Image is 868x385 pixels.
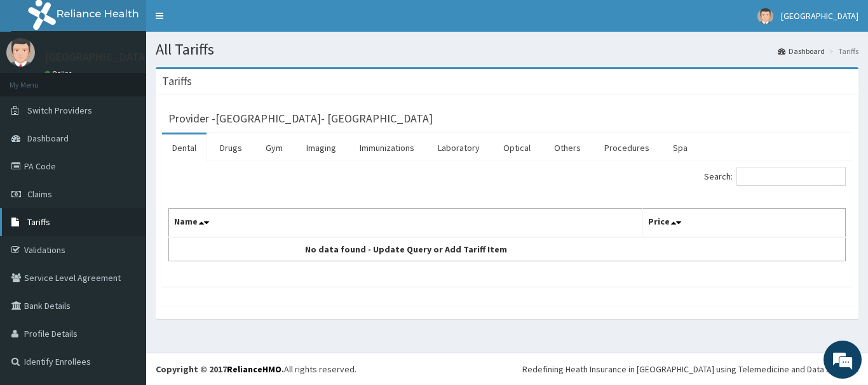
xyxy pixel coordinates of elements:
[6,38,35,67] img: User Image
[162,75,192,87] h3: Tariffs
[227,363,281,375] a: RelianceHMO
[27,133,69,144] span: Dashboard
[156,363,284,375] strong: Copyright © 2017 .
[663,134,698,161] a: Spa
[169,209,643,238] th: Name
[255,134,293,161] a: Gym
[826,46,858,56] li: Tariffs
[168,113,433,124] h3: Provider - [GEOGRAPHIC_DATA]- [GEOGRAPHIC_DATA]
[736,167,846,186] input: Search:
[594,134,660,161] a: Procedures
[428,134,490,161] a: Laboratory
[156,41,858,58] h1: All Tariffs
[704,167,846,186] label: Search:
[349,134,424,161] a: Immunizations
[169,237,643,261] td: No data found - Update Query or Add Tariff Item
[27,188,52,200] span: Claims
[44,51,149,63] p: [GEOGRAPHIC_DATA]
[146,353,868,385] footer: All rights reserved.
[493,134,541,161] a: Optical
[210,134,252,161] a: Drugs
[296,134,346,161] a: Imaging
[778,46,825,56] a: Dashboard
[544,134,591,161] a: Others
[642,209,846,238] th: Price
[781,10,858,22] span: [GEOGRAPHIC_DATA]
[27,216,50,228] span: Tariffs
[162,134,207,161] a: Dental
[757,8,773,24] img: User Image
[522,363,858,375] div: Redefining Heath Insurance in [GEOGRAPHIC_DATA] using Telemedicine and Data Science!
[27,105,92,116] span: Switch Providers
[44,69,75,78] a: Online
